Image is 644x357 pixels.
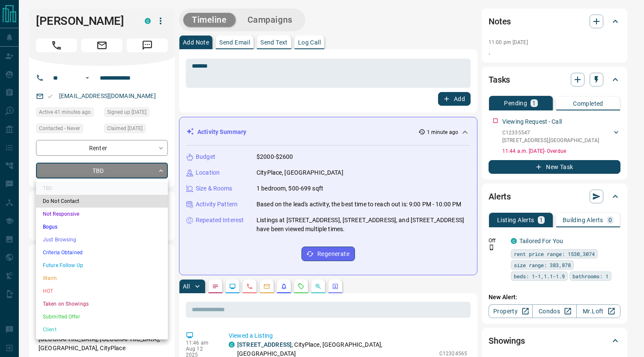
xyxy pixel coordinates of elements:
[36,220,168,233] li: Bogus
[36,208,168,220] li: Not Responsive
[36,233,168,246] li: Just Browsing
[36,323,168,336] li: Client
[36,259,168,272] li: Future Follow Up
[36,246,168,259] li: Criteria Obtained
[36,195,168,208] li: Do Not Contact
[36,297,168,310] li: Taken on Showings
[36,310,168,323] li: Submitted Offer
[36,272,168,285] li: Warm
[36,285,168,297] li: HOT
